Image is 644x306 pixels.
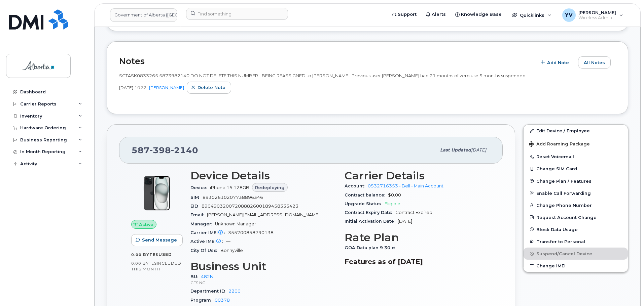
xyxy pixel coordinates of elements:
span: Program [190,298,215,303]
span: 89049032007208882600189458335423 [202,204,298,209]
span: Redeploying [255,184,285,191]
span: used [158,252,172,257]
a: Support [387,8,421,21]
span: All Notes [584,59,605,66]
span: Device [190,185,210,190]
span: Delete note [198,84,225,91]
span: 398 [150,145,171,155]
a: Edit Device / Employee [524,125,628,137]
span: SIM [190,195,203,200]
span: Manager [190,221,215,226]
span: Carrier IMEI [190,230,228,235]
span: Department ID [190,289,228,294]
a: 00378 [215,298,230,303]
span: Upgrade Status [345,201,385,206]
a: [PERSON_NAME] [149,85,184,90]
button: Enable Call Forwarding [524,187,628,199]
span: Send Message [142,237,177,243]
h3: Device Details [190,170,336,182]
span: [DATE] [119,85,133,90]
button: Block Data Usage [524,223,628,235]
span: EID [190,204,202,209]
span: Add Note [547,59,569,66]
a: 0532716353 - Bell - Main Account [368,183,443,188]
a: Alerts [421,8,451,21]
span: Last updated [440,147,471,152]
a: 2200 [228,289,241,294]
p: CFS NC [190,280,336,286]
span: Active [139,221,153,228]
span: Enable Call Forwarding [536,190,591,195]
span: 587 [132,145,198,155]
button: Add Note [536,56,575,69]
button: Transfer to Personal [524,235,628,248]
span: [PERSON_NAME][EMAIL_ADDRESS][DOMAIN_NAME] [207,212,320,217]
span: Contract Expiry Date [345,210,395,215]
a: 482N [201,274,213,279]
span: Active IMEI [190,239,226,244]
button: Suspend/Cancel Device [524,248,628,260]
h3: Rate Plan [345,231,491,244]
h3: Carrier Details [345,170,491,182]
span: iPhone 15 128GB [210,185,249,190]
span: 355700858790138 [228,230,274,235]
button: Reset Voicemail [524,150,628,163]
span: Email [190,212,207,217]
button: Request Account Change [524,211,628,223]
span: [DATE] [471,147,486,152]
span: BU [190,274,201,279]
span: 0.00 Bytes [131,261,157,266]
img: iPhone_15_Black.png [137,173,177,213]
button: Change Plan / Features [524,175,628,187]
span: [PERSON_NAME] [578,10,616,15]
span: Bonnyville [220,248,243,253]
span: Knowledge Base [461,11,502,18]
span: City Of Use [190,248,220,253]
span: SCTASK0833265 5873982140 DO NOT DELETE THIS NUMBER - BEING REASSIGNED to [PERSON_NAME]. Previous ... [119,73,527,78]
button: All Notes [578,56,611,69]
span: Initial Activation Date [345,219,398,224]
div: Quicklinks [507,8,556,22]
a: Knowledge Base [451,8,506,21]
span: — [226,239,230,244]
span: Account [345,183,368,188]
span: Contract Expired [395,210,432,215]
button: Change SIM Card [524,163,628,175]
span: [DATE] [398,219,412,224]
button: Change Phone Number [524,199,628,211]
button: Send Message [131,234,183,246]
span: Suspend/Cancel Device [536,251,592,256]
h2: Notes [119,56,533,66]
span: 10:32 [135,85,146,90]
span: 0.00 Bytes [131,252,158,257]
span: Alerts [432,11,446,18]
h3: Business Unit [190,260,336,272]
span: Contract balance [345,192,388,198]
span: GOA Data plan 9 30 d [345,245,398,250]
span: Eligible [385,201,400,206]
span: $0.00 [388,192,401,198]
div: Yen Vong [558,8,628,22]
span: Add Roaming Package [529,141,590,148]
span: Quicklinks [520,12,544,18]
span: YV [565,11,573,19]
h3: Features as of [DATE] [345,258,491,266]
input: Find something... [186,8,288,20]
span: Unknown Manager [215,221,256,226]
button: Change IMEI [524,260,628,272]
button: Add Roaming Package [524,137,628,150]
button: Delete note [187,82,231,94]
span: Wireless Admin [578,15,616,20]
span: Change Plan / Features [536,178,592,183]
a: Government of Alberta (GOA) [110,8,177,22]
span: Support [398,11,417,18]
span: 89302610207738896346 [203,195,263,200]
span: 2140 [171,145,198,155]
